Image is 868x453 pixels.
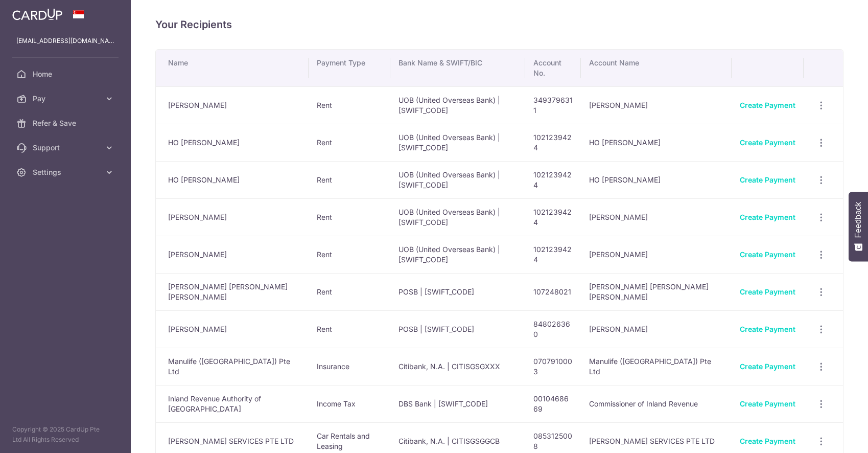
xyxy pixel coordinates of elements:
[581,348,732,385] td: Manulife ([GEOGRAPHIC_DATA]) Pte Ltd
[581,50,732,86] th: Account Name
[156,124,309,161] td: HO [PERSON_NAME]
[309,198,391,236] td: Rent
[740,175,795,184] a: Create Payment
[309,273,391,310] td: Rent
[740,287,795,296] a: Create Payment
[581,273,732,310] td: [PERSON_NAME] [PERSON_NAME] [PERSON_NAME]
[390,86,525,124] td: UOB (United Overseas Bank) | [SWIFT_CODE]
[740,399,795,408] a: Create Payment
[390,124,525,161] td: UOB (United Overseas Bank) | [SWIFT_CODE]
[156,161,309,198] td: HO [PERSON_NAME]
[390,348,525,385] td: Citibank, N.A. | CITISGSGXXX
[309,161,391,198] td: Rent
[309,385,391,422] td: Income Tax
[33,69,100,79] span: Home
[525,198,581,236] td: 1021239424
[155,16,843,33] h4: Your Recipients
[740,250,795,259] a: Create Payment
[525,124,581,161] td: 1021239424
[802,422,858,448] iframe: Opens a widget where you can find more information
[525,310,581,348] td: 848026360
[581,236,732,273] td: [PERSON_NAME]
[740,362,795,371] a: Create Payment
[390,273,525,310] td: POSB | [SWIFT_CODE]
[309,50,391,86] th: Payment Type
[854,202,863,238] span: Feedback
[525,161,581,198] td: 1021239424
[33,94,100,104] span: Pay
[390,198,525,236] td: UOB (United Overseas Bank) | [SWIFT_CODE]
[390,50,525,86] th: Bank Name & SWIFT/BIC
[581,310,732,348] td: [PERSON_NAME]
[156,50,309,86] th: Name
[309,124,391,161] td: Rent
[33,143,100,153] span: Support
[390,161,525,198] td: UOB (United Overseas Bank) | [SWIFT_CODE]
[849,192,868,261] button: Feedback - Show survey
[16,36,114,46] p: [EMAIL_ADDRESS][DOMAIN_NAME]
[581,86,732,124] td: [PERSON_NAME]
[390,385,525,422] td: DBS Bank | [SWIFT_CODE]
[33,167,100,177] span: Settings
[581,198,732,236] td: [PERSON_NAME]
[525,273,581,310] td: 107248021
[33,118,100,128] span: Refer & Save
[525,385,581,422] td: 0010468669
[309,86,391,124] td: Rent
[581,124,732,161] td: HO [PERSON_NAME]
[581,385,732,422] td: Commissioner of Inland Revenue
[156,273,309,310] td: [PERSON_NAME] [PERSON_NAME] [PERSON_NAME]
[309,236,391,273] td: Rent
[740,101,795,109] a: Create Payment
[525,348,581,385] td: 0707910003
[581,161,732,198] td: HO [PERSON_NAME]
[156,310,309,348] td: [PERSON_NAME]
[156,348,309,385] td: Manulife ([GEOGRAPHIC_DATA]) Pte Ltd
[309,348,391,385] td: Insurance
[156,86,309,124] td: [PERSON_NAME]
[525,50,581,86] th: Account No.
[390,236,525,273] td: UOB (United Overseas Bank) | [SWIFT_CODE]
[740,213,795,221] a: Create Payment
[740,325,795,333] a: Create Payment
[156,385,309,422] td: Inland Revenue Authority of [GEOGRAPHIC_DATA]
[309,310,391,348] td: Rent
[740,138,795,147] a: Create Payment
[156,198,309,236] td: [PERSON_NAME]
[525,86,581,124] td: 3493796311
[525,236,581,273] td: 1021239424
[740,437,795,445] a: Create Payment
[390,310,525,348] td: POSB | [SWIFT_CODE]
[12,8,62,20] img: CardUp
[156,236,309,273] td: [PERSON_NAME]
